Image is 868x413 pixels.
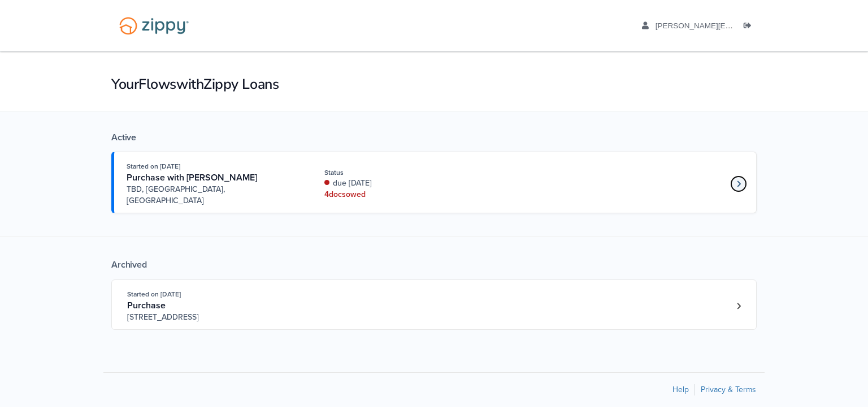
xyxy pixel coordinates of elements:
[730,298,747,315] a: Loan number 4021031
[656,21,848,30] span: scott.ward1.sw@gmail.com
[111,75,757,94] h1: Your Flows with Zippy Loans
[111,279,757,330] a: Open loan 4021031
[112,11,196,40] img: Logo
[642,21,848,33] a: edit profile
[701,385,756,394] a: Privacy & Terms
[730,175,747,192] a: Loan number 4207292
[127,290,181,298] span: Started on [DATE]
[111,152,757,213] a: Open loan 4207292
[672,385,689,394] a: Help
[324,189,475,200] div: 4 doc s owed
[127,162,180,170] span: Started on [DATE]
[111,259,757,270] div: Archived
[127,184,299,206] span: TBD, [GEOGRAPHIC_DATA], [GEOGRAPHIC_DATA]
[127,300,166,311] span: Purchase
[324,178,475,189] div: due [DATE]
[127,172,257,183] span: Purchase with [PERSON_NAME]
[111,132,757,143] div: Active
[744,21,756,33] a: Log out
[127,312,300,323] span: [STREET_ADDRESS]
[324,167,475,178] div: Status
